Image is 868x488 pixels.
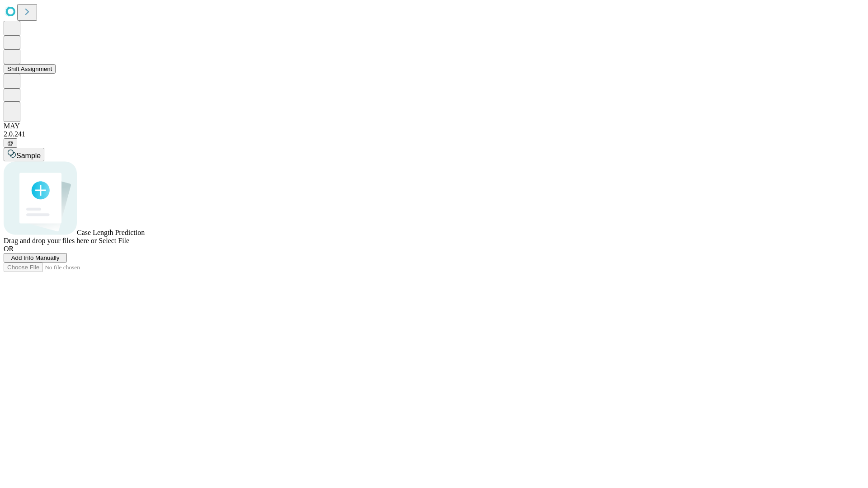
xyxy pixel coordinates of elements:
[4,148,44,161] button: Sample
[4,64,56,74] button: Shift Assignment
[4,237,97,244] span: Drag and drop your files here or
[7,140,14,146] span: @
[77,229,145,236] span: Case Length Prediction
[4,138,17,148] button: @
[99,237,129,244] span: Select File
[4,253,67,263] button: Add Info Manually
[4,245,14,253] span: OR
[11,254,60,261] span: Add Info Manually
[4,122,864,130] div: MAY
[4,130,864,138] div: 2.0.241
[16,152,41,160] span: Sample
